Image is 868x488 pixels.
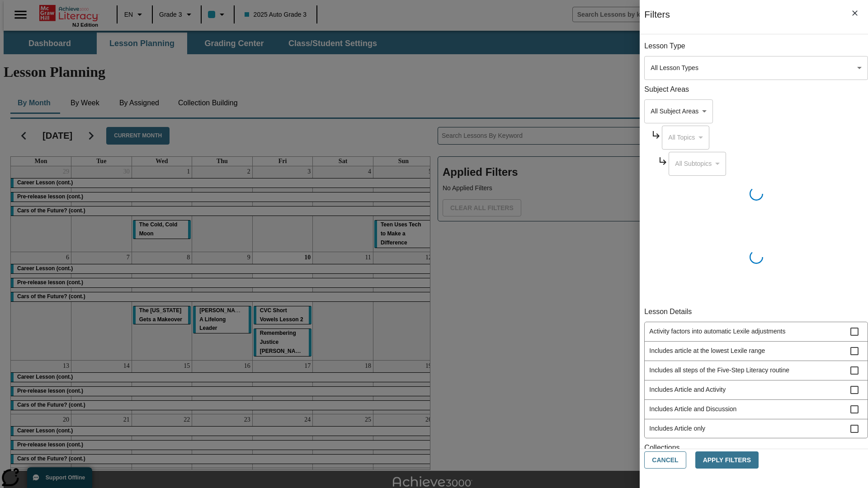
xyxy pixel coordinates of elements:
h1: Filters [644,9,670,34]
div: Select a Subject Area [669,152,726,176]
p: Subject Areas [644,84,868,95]
button: Apply Filters [695,451,759,469]
p: Lesson Details [644,307,868,317]
p: Collections [644,443,868,453]
button: Cancel [644,451,686,469]
span: Includes article at the lowest Lexile range [649,346,850,356]
span: Activity factors into automatic Lexile adjustments [649,327,850,336]
div: Activity factors into automatic Lexile adjustments [645,322,868,342]
div: Includes Article only [645,419,868,439]
div: Includes Article and Activity [645,380,868,400]
span: Includes Article only [649,424,850,433]
div: Select a lesson type [644,56,868,80]
ul: Lesson Details [644,322,868,438]
div: Select a Subject Area [644,99,713,123]
div: Includes Article and Discussion [645,400,868,419]
span: Includes Article and Activity [649,385,850,394]
span: Includes all steps of the Five-Step Literacy routine [649,366,850,375]
div: Includes article at the lowest Lexile range [645,342,868,361]
button: Close Filters side menu [845,4,864,23]
span: Includes Article and Discussion [649,404,850,414]
div: Includes all steps of the Five-Step Literacy routine [645,361,868,380]
div: Select a Subject Area [662,126,709,150]
p: Lesson Type [644,41,868,52]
